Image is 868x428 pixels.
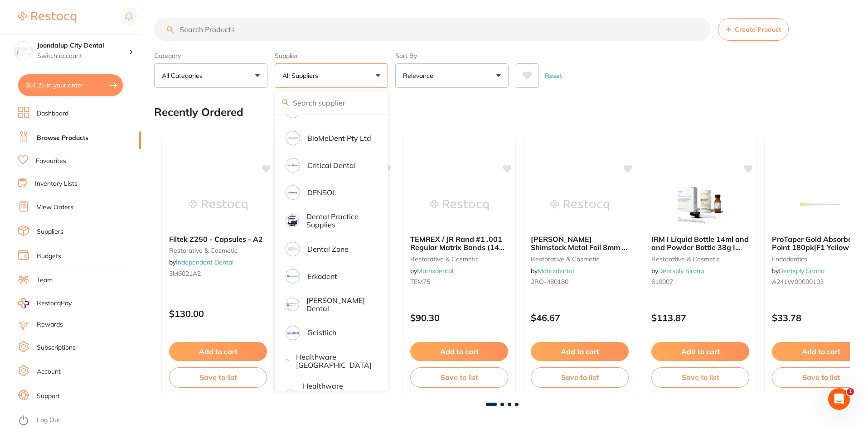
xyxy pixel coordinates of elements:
[189,183,247,228] img: Filtek Z250 - Capsules - A2
[847,388,854,395] span: 1
[303,382,372,407] p: Healthware Australia [PERSON_NAME]
[531,342,629,361] button: Add to cart
[275,91,388,114] input: Search supplier
[542,63,565,88] button: Reset
[531,313,629,323] p: $46.67
[169,367,267,387] button: Save to list
[531,255,629,263] small: restorative & cosmetic
[37,41,129,50] h4: Joondalup City Dental
[307,134,371,142] p: BioMeDent Pty Ltd
[550,183,609,228] img: HANEL Shimstock Metal Foil 8mm x 5m 8u Roll
[306,296,372,313] p: [PERSON_NAME] Dental
[154,52,267,60] label: Category
[287,270,299,282] img: Erkodent
[410,255,508,263] small: restorative & cosmetic
[154,18,711,41] input: Search Products
[37,343,76,352] a: Subscriptions
[828,388,850,410] iframe: Intercom live chat
[651,255,749,263] small: restorative & cosmetic
[403,71,437,80] p: Relevance
[287,216,298,226] img: Dental Practice Supplies
[306,212,372,229] p: Dental Practice Supplies
[735,26,781,33] span: Create Product
[18,298,72,308] a: RestocqPay
[18,298,29,308] img: RestocqPay
[37,416,60,425] a: Log Out
[287,327,299,339] img: Geistlich
[169,235,267,243] b: Filtek Z250 - Capsules - A2
[307,272,337,280] p: Erkodent
[14,42,32,60] img: Joondalup City Dental
[18,7,76,28] a: Restocq Logo
[287,187,299,198] img: DENSOL
[430,183,489,228] img: TEMREX / JR Rand #1 .001 Regular Matrix Bands (144) 075R Green Tofflemire
[538,267,574,275] a: Matrixdental
[37,320,63,329] a: Rewards
[275,63,388,88] button: All Suppliers
[287,299,298,310] img: Erskine Dental
[169,270,267,277] small: 3M6021A2
[651,278,749,285] small: 610007
[395,52,509,60] label: Sort By
[410,267,453,275] span: by
[169,342,267,361] button: Add to cart
[287,391,294,398] img: Healthware Australia Ridley
[779,267,824,275] a: Dentsply Sirona
[37,203,73,212] a: View Orders
[287,159,299,171] img: Critical Dental
[651,235,749,252] b: IRM I Liquid Bottle 14ml and and Powder Bottle 38g I Standard Package
[154,63,267,88] button: All Categories
[18,414,138,428] button: Log Out
[37,252,61,261] a: Budgets
[658,267,704,275] a: Dentsply Sirona
[287,243,299,255] img: Dental Zone
[275,52,388,60] label: Supplier
[18,74,123,96] button: $51.25 in your order
[307,107,344,115] p: Ark Health
[410,313,508,323] p: $90.30
[282,71,322,80] p: All Suppliers
[37,109,68,118] a: Dashboard
[531,235,629,252] b: HANEL Shimstock Metal Foil 8mm x 5m 8u Roll
[651,342,749,361] button: Add to cart
[410,235,508,252] b: TEMREX / JR Rand #1 .001 Regular Matrix Bands (144) 075R Green Tofflemire
[169,308,267,319] p: $130.00
[307,245,349,253] p: Dental Zone
[718,18,789,41] button: Create Product
[395,63,509,88] button: Relevance
[531,278,629,285] small: 2RO-480180
[791,183,850,228] img: ProTaper Gold Absorbent Point 180pk|F1 Yellow
[37,367,61,376] a: Account
[162,71,206,80] p: All Categories
[37,227,63,236] a: Suppliers
[37,392,60,401] a: Support
[37,276,53,285] a: Team
[176,258,233,266] a: Independent Dental
[37,134,88,143] a: Browse Products
[36,157,66,166] a: Favourites
[671,183,730,228] img: IRM I Liquid Bottle 14ml and and Powder Bottle 38g I Standard Package
[410,342,508,361] button: Add to cart
[154,106,243,119] h2: Recently Ordered
[531,267,574,275] span: by
[296,353,372,370] p: Healthware [GEOGRAPHIC_DATA]
[410,367,508,387] button: Save to list
[531,367,629,387] button: Save to list
[307,328,336,337] p: Geistlich
[35,179,78,188] a: Inventory Lists
[651,367,749,387] button: Save to list
[772,267,824,275] span: by
[651,313,749,323] p: $113.87
[307,188,336,197] p: DENSOL
[169,258,233,266] span: by
[169,247,267,254] small: restorative & cosmetic
[307,161,356,169] p: Critical Dental
[18,12,76,23] img: Restocq Logo
[417,267,453,275] a: Matrixdental
[410,278,508,285] small: TEM75
[287,132,299,144] img: BioMeDent Pty Ltd
[37,299,72,308] span: RestocqPay
[651,267,704,275] span: by
[37,52,129,61] p: Switch account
